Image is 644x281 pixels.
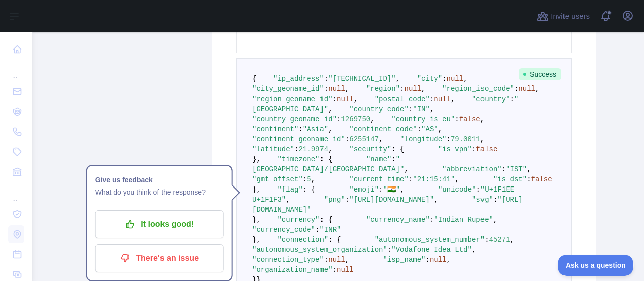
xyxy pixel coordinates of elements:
span: , [527,165,531,173]
span: null [518,85,535,93]
span: : [417,125,421,133]
span: , [311,175,315,183]
span: : [303,175,307,183]
span: }, [252,185,261,194]
span: : [485,236,489,244]
span: "IN" [413,105,430,113]
h1: Give us feedback [95,174,224,186]
span: "continent" [252,125,298,133]
span: "gmt_offset" [252,175,303,183]
span: "current_time" [349,175,409,183]
span: "IST" [506,165,527,173]
span: "continent_code" [349,125,417,133]
span: : [409,105,413,113]
span: "city_geoname_id" [252,85,324,93]
span: , [447,256,451,264]
span: "country_is_eu" [391,115,455,123]
span: "[TECHNICAL_ID]" [328,75,395,83]
span: "flag" [277,185,302,194]
span: "region_iso_code" [442,85,514,93]
span: : [294,145,298,153]
span: "city" [417,75,442,83]
span: : [391,155,395,163]
span: "[URL][DOMAIN_NAME]" [349,196,434,204]
span: "timezone" [277,155,319,163]
button: Invite users [535,8,592,24]
span: Invite users [551,11,590,22]
span: "currency" [277,216,319,224]
span: : { [319,155,332,163]
span: : [315,226,319,234]
span: , [354,95,358,103]
p: What do you think of the response? [95,186,224,198]
span: : [400,85,404,93]
span: 6255147 [349,135,379,143]
span: "is_dst" [493,175,527,183]
span: 21.9974 [298,145,328,153]
span: "connection_type" [252,256,324,264]
span: , [480,115,485,123]
span: "security" [349,145,391,153]
span: , [463,75,467,83]
span: "unicode" [438,185,476,194]
span: null [328,256,345,264]
span: null [430,256,447,264]
span: , [493,216,497,224]
div: ... [8,183,24,203]
span: : { [391,145,404,153]
span: "country_code" [349,105,409,113]
span: , [396,75,400,83]
span: , [480,135,485,143]
iframe: Toggle Customer Support [558,255,634,276]
span: "🇮🇳" [383,185,400,194]
span: "AS" [421,125,438,133]
span: : [455,115,459,123]
span: "Indian Rupee" [434,216,493,224]
span: , [455,175,459,183]
span: : [324,256,328,264]
span: : [425,256,429,264]
span: : [379,185,383,194]
span: , [400,185,404,194]
span: "country" [472,95,510,103]
span: "21:15:41" [413,175,455,183]
span: false [476,145,497,153]
span: "abbreviation" [442,165,502,173]
span: { [252,75,256,83]
span: "png" [324,196,345,204]
span: : [298,125,302,133]
span: : [502,165,506,173]
div: ... [8,60,24,80]
span: "longitude" [400,135,446,143]
span: : [345,196,349,204]
span: 1269750 [341,115,370,123]
span: 45271 [489,236,510,244]
span: "emoji" [349,185,379,194]
span: "is_vpn" [438,145,472,153]
span: : [337,115,341,123]
span: : { [319,216,332,224]
span: "Asia" [303,125,328,133]
span: null [404,85,421,93]
span: : [324,75,328,83]
span: 79.0011 [451,135,480,143]
span: "currency_code" [252,226,315,234]
span: , [379,135,383,143]
span: , [345,85,349,93]
span: }, [252,155,261,163]
span: "Vodafone Idea Ltd" [391,246,472,254]
span: : [442,75,446,83]
span: : [387,246,391,254]
span: : [430,216,434,224]
span: : [447,135,451,143]
span: : [472,145,476,153]
span: false [531,175,552,183]
span: "ip_address" [273,75,324,83]
span: : [333,266,337,274]
span: "name" [366,155,391,163]
span: , [438,125,442,133]
span: , [434,196,438,204]
span: , [286,196,290,204]
span: "connection" [277,236,328,244]
span: "latitude" [252,145,294,153]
